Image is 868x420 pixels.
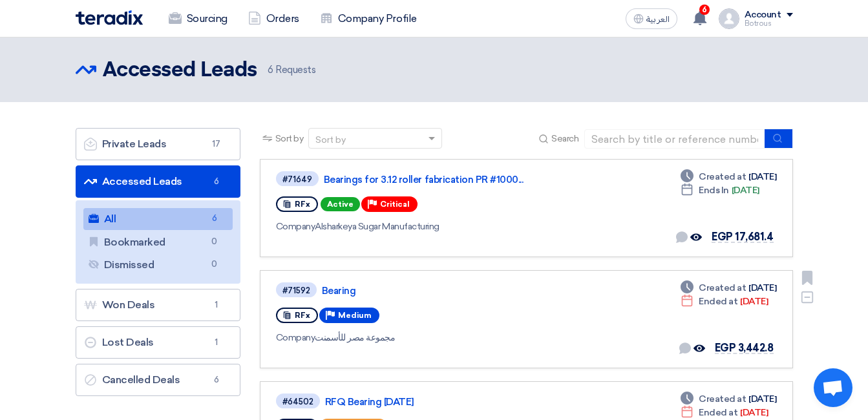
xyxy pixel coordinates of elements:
[699,295,737,308] span: Ended at
[276,221,315,232] span: Company
[681,170,776,184] div: [DATE]
[207,212,222,226] span: 6
[699,392,746,406] span: Created at
[712,231,773,243] span: EGP 17,681.4
[719,8,739,29] img: profile_test.png
[276,331,648,344] div: مجموعة مصر للأسمنت
[626,8,677,29] button: العربية
[338,311,372,320] span: Medium
[315,133,346,147] div: Sort by
[76,326,240,359] a: Lost Deals1
[209,175,224,188] span: 6
[268,63,316,78] span: Requests
[275,132,304,145] span: Sort by
[209,373,224,386] span: 6
[158,5,238,33] a: Sourcing
[209,336,224,349] span: 1
[646,15,670,24] span: العربية
[276,332,315,343] span: Company
[76,364,240,396] a: Cancelled Deals6
[76,10,143,25] img: Teradix logo
[681,184,759,197] div: [DATE]
[699,406,737,419] span: Ended at
[238,5,310,33] a: Orders
[295,311,310,320] span: RFx
[310,5,427,33] a: Company Profile
[699,281,746,295] span: Created at
[325,396,648,408] a: RFQ Bearing [DATE]
[324,174,647,185] a: Bearings for 3.12 roller fabrication PR #1000...
[681,295,768,308] div: [DATE]
[699,5,710,15] span: 6
[103,58,257,83] h2: Accessed Leads
[83,231,233,253] a: Bookmarked
[282,286,310,295] div: #71592
[83,208,233,230] a: All
[681,281,776,295] div: [DATE]
[814,368,852,407] div: Open chat
[745,20,793,27] div: Botrous
[681,406,768,419] div: [DATE]
[207,258,222,271] span: 0
[322,285,645,297] a: Bearing
[282,175,312,184] div: #71649
[282,397,313,406] div: #64502
[276,220,650,233] div: Alsharkeya Sugar Manufacturing
[209,299,224,311] span: 1
[207,235,222,249] span: 0
[380,200,410,209] span: Critical
[268,64,273,76] span: 6
[745,10,781,21] div: Account
[699,184,729,197] span: Ends In
[83,254,233,276] a: Dismissed
[551,132,578,145] span: Search
[76,165,240,198] a: Accessed Leads6
[584,129,765,149] input: Search by title or reference number
[209,138,224,151] span: 17
[76,289,240,321] a: Won Deals1
[699,170,746,184] span: Created at
[321,197,360,211] span: Active
[715,342,774,354] span: EGP 3,442.8
[681,392,776,406] div: [DATE]
[295,200,310,209] span: RFx
[76,128,240,160] a: Private Leads17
